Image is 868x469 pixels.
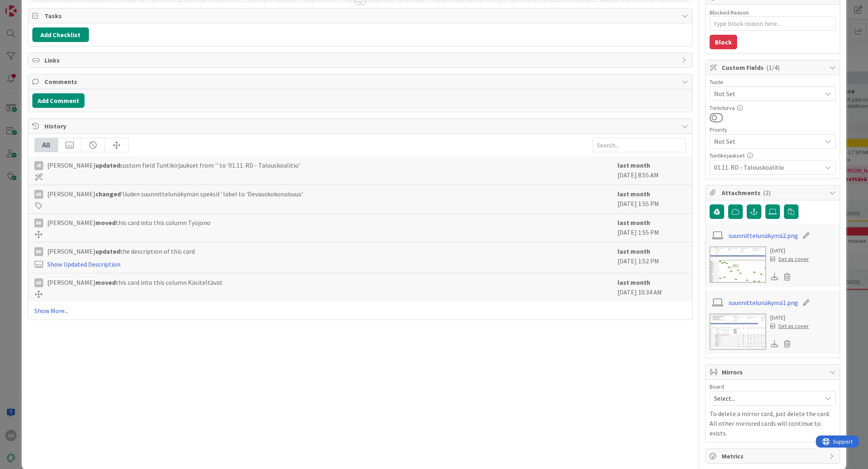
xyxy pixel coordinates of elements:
span: Support [17,1,37,11]
div: Set as cover [770,255,809,263]
b: last month [617,278,650,286]
div: Tuote [710,79,836,85]
b: last month [617,190,650,198]
span: Not Set [714,88,817,99]
div: Tietoturva [710,105,836,111]
div: JK [34,161,43,170]
span: [PERSON_NAME] the description of this card [47,246,195,256]
span: Tasks [44,11,678,21]
div: [DATE] 1:55 PM [617,189,686,209]
b: updated [95,161,120,169]
span: History [44,121,678,131]
b: last month [617,219,650,227]
span: ( 1/4 ) [766,63,780,72]
div: [DATE] [770,246,809,255]
p: To delete a mirror card, just delete the card. All other mirrored cards will continue to exists. [710,409,836,438]
b: updated [95,247,120,255]
span: Select... [714,393,817,404]
input: Search... [592,138,686,152]
button: Add Comment [32,93,84,108]
span: Links [44,55,678,65]
b: moved [95,278,116,286]
div: AR [34,219,43,227]
span: Comments [44,77,678,86]
div: Tuntikirjaukset [710,153,836,158]
div: All [35,138,58,152]
div: AR [34,190,43,199]
div: [DATE] 1:55 PM [617,218,686,238]
span: [PERSON_NAME] custom field Tuntikirjaukset from '' to '01.11. RD - Talouskoalitio' [47,160,300,170]
a: Show Updated Description [47,260,120,268]
b: changed [95,190,121,198]
b: last month [617,161,650,169]
div: [DATE] 1:52 PM [617,246,686,269]
button: Add Checklist [32,27,89,42]
div: AR [34,247,43,256]
span: [PERSON_NAME] 'Uuden suunnittelunäkymän speksit' label to 'Devauskokonaisuus' [47,189,303,199]
a: suunnittelunäkymä1.png [729,298,798,307]
div: AR [34,278,43,287]
span: Not Set [714,136,817,147]
span: Attachments [722,188,825,198]
div: Download [770,271,779,282]
span: 01.11. RD - Talouskoalitio [714,162,817,173]
a: suunnittelunäkymä2.png [729,231,798,240]
span: Mirrors [722,367,825,377]
span: Metrics [722,451,825,461]
span: Board [710,384,724,389]
span: Custom Fields [722,63,825,72]
div: Priority [710,127,836,132]
div: [DATE] 8:55 AM [617,160,686,181]
b: last month [617,247,650,255]
button: Block [710,35,737,49]
div: Download [770,339,779,349]
div: [DATE] 10:34 AM [617,278,686,298]
label: Blocked Reason [710,9,749,16]
div: [DATE] [770,313,809,322]
span: [PERSON_NAME] this card into this column Työjono [47,218,211,227]
span: ( 2 ) [763,189,771,197]
a: Show More... [34,306,687,315]
span: [PERSON_NAME] this card into this column Käsiteltävät [47,278,223,287]
b: moved [95,219,116,227]
div: Set as cover [770,322,809,330]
